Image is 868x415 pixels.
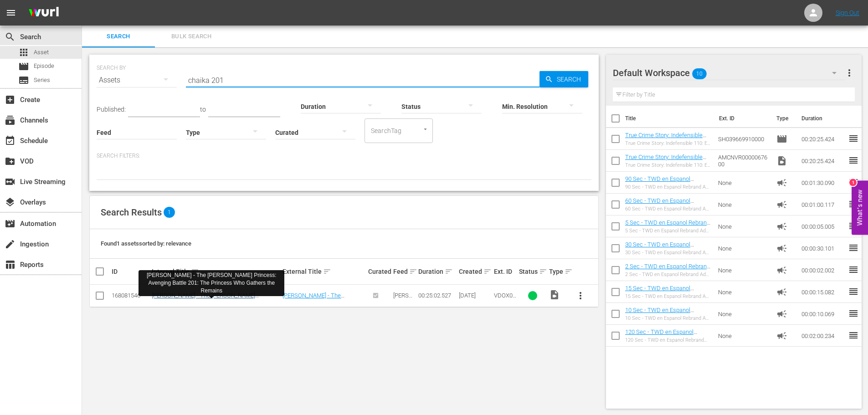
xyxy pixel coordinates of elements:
span: Ingestion [5,239,15,250]
img: ans4CAIJ8jUAAAAAAAAAAAAAAAAAAAAAAAAgQb4GAAAAAAAAAAAAAAAAAAAAAAAAJMjXAAAAAAAAAAAAAAAAAAAAAAAAgAT5G... [22,2,66,24]
span: sort [565,267,573,276]
span: Asset [18,47,29,58]
div: External Title [282,266,365,277]
div: True Crime Story: Indefensible 110: El elefante en el útero [625,140,711,146]
span: Ad [776,221,787,232]
button: Open Feedback Widget [852,180,868,235]
span: reorder [848,155,859,166]
p: Search Filters: [97,152,591,160]
a: 2 Sec - TWD en Espanol Rebrand Ad Slates-2s- SLATE [625,263,710,277]
a: Sign Out [836,9,859,16]
a: 30 Sec - TWD en Espanol Rebrand Ad Slates-30s- SLATE [625,241,704,255]
span: Ad [776,287,787,297]
div: 120 Sec - TWD en Espanol Rebrand Ad Slates-120s- SLATE [625,337,711,343]
span: sort [409,267,417,276]
div: Type [549,266,566,277]
div: 2 Sec - TWD en Espanol Rebrand Ad Slates-2s- SLATE [625,272,711,277]
span: Channels [5,115,15,126]
th: Type [771,106,796,131]
div: True Crime Story: Indefensible 110: El elefante en el útero [625,162,711,168]
span: reorder [848,330,859,341]
span: reorder [848,199,859,210]
span: [PERSON_NAME] Feed [393,292,413,313]
td: None [714,237,773,259]
span: reorder [848,242,859,253]
a: True Crime Story: Indefensible 110: El elefante en el útero [625,154,706,167]
span: to [200,106,206,113]
span: Episode [18,61,29,72]
span: 10 [692,64,707,83]
td: 00:01:00.117 [798,194,848,215]
span: Overlays [5,197,15,208]
span: Episode [34,61,54,71]
span: Ad [776,177,787,188]
span: Episode [776,133,787,144]
a: [PERSON_NAME] - The [PERSON_NAME] Princess: Avenging Battle 201: The Princess Who Gathers the Rem... [282,292,352,326]
span: Ad [776,265,787,276]
span: Search [5,31,15,42]
span: sort [323,267,331,276]
span: Search [87,31,149,42]
span: sort [445,267,453,276]
div: [PERSON_NAME] - The [PERSON_NAME] Princess: Avenging Battle 201: The Princess Who Gathers the Rem... [142,272,281,295]
span: Series [18,75,29,86]
th: Ext. ID [714,106,771,131]
span: Video [776,155,787,166]
a: 120 Sec - TWD en Espanol Rebrand Ad Slates-120s- SLATE [625,328,707,342]
div: 90 Sec - TWD en Espanol Rebrand Ad Slates-90s- SLATE [625,184,711,190]
div: Status [519,266,546,277]
span: Live Streaming [5,176,15,187]
td: None [714,259,773,281]
span: more_vert [844,67,855,78]
span: VOD [5,156,15,167]
button: more_vert [844,62,855,84]
td: 00:00:05.005 [798,215,848,237]
span: Reports [5,259,15,270]
div: Ext. ID [494,268,516,275]
div: 10 Sec - TWD en Espanol Rebrand Ad Slates-10s- SLATE [625,315,711,321]
td: None [714,194,773,215]
span: Found 1 assets sorted by: relevance [101,240,191,247]
span: VDOX0000000000025743 [494,292,516,313]
td: AMCNVR0000067600 [714,150,773,172]
a: 5 Sec - TWD en Espanol Rebrand Ad Slates-5s- SLATE [625,219,710,233]
span: Ad [776,243,787,254]
div: Default Workspace [613,60,845,86]
div: Assets [97,67,177,93]
div: Internal Title [152,266,280,277]
div: [DATE] [459,292,491,299]
button: Open [421,125,430,133]
a: 90 Sec - TWD en Espanol Rebrand Ad Slates-90s- SLATE [625,175,704,189]
span: Series [34,76,50,85]
div: Created [459,266,491,277]
a: 15 Sec - TWD en Espanol Rebrand Ad Slates-15s- SLATE [625,285,704,298]
td: None [714,325,773,347]
span: Schedule [5,135,15,146]
span: Published: [97,106,126,113]
span: Ad [776,199,787,210]
span: Search [553,71,588,87]
td: 00:00:02.002 [798,259,848,281]
td: 00:01:30.090 [798,172,848,194]
span: menu [5,7,16,18]
span: reorder [848,264,859,275]
span: Video [549,289,560,300]
a: True Crime Story: Indefensible 110: El elefante en el útero [625,132,706,145]
div: 60 Sec - TWD en Espanol Rebrand Ad Slates-60s- SLATE [625,206,711,212]
td: None [714,281,773,303]
td: 00:00:10.069 [798,303,848,325]
div: 168081546 [112,292,149,299]
div: Curated [368,268,390,275]
button: more_vert [570,285,591,307]
div: Duration [418,266,456,277]
td: None [714,303,773,325]
span: sort [539,267,547,276]
td: 00:00:30.101 [798,237,848,259]
span: reorder [848,286,859,297]
td: 00:02:00.234 [798,325,848,347]
div: 30 Sec - TWD en Espanol Rebrand Ad Slates-30s- SLATE [625,250,711,256]
td: 00:20:25.424 [798,150,848,172]
div: 15 Sec - TWD en Espanol Rebrand Ad Slates-15s- SLATE [625,293,711,299]
span: Automation [5,218,15,229]
div: Feed [393,266,416,277]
